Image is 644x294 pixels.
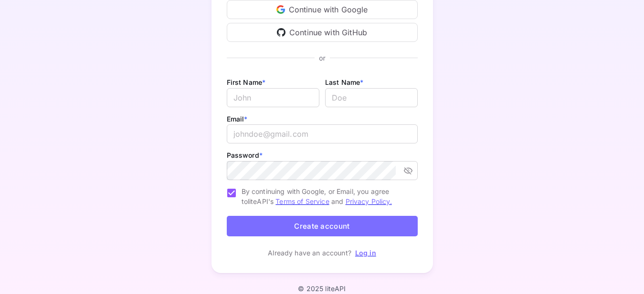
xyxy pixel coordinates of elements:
span: By continuing with Google, or Email, you agree to liteAPI's and [242,186,410,206]
button: toggle password visibility [400,162,417,179]
input: Doe [325,88,418,107]
a: Privacy Policy. [346,197,392,205]
a: Terms of Service [275,197,329,205]
label: Last Name [325,78,364,86]
p: Already have an account? [268,248,351,258]
label: Email [227,115,248,123]
a: Log in [355,249,376,257]
div: Continue with GitHub [227,23,418,42]
label: First Name [227,78,266,86]
p: © 2025 liteAPI [298,284,346,293]
button: Create account [227,216,418,236]
label: Password [227,151,263,159]
input: johndoe@gmail.com [227,124,418,143]
input: John [227,88,319,107]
